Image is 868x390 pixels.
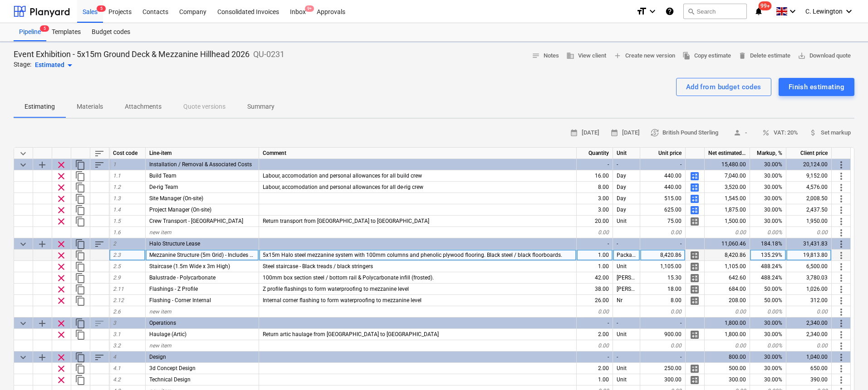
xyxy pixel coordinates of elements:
[836,295,847,306] span: More actions
[750,193,786,204] div: 30.00%
[689,193,700,204] span: Manage detailed breakdown for the row
[14,23,46,41] a: Pipeline5
[750,204,786,216] div: 30.00%
[836,261,847,272] span: More actions
[75,375,86,385] span: Duplicate row
[750,318,786,329] div: 30.00%
[40,25,49,32] span: 5
[786,272,832,284] div: 3,780.03
[570,128,599,138] span: [DATE]
[86,23,136,41] a: Budget codes
[750,306,786,318] div: 0.00%
[705,216,750,227] div: 1,500.00
[75,273,86,284] span: Duplicate row
[705,374,750,385] div: 300.00
[640,329,686,340] div: 900.00
[786,318,832,329] div: 2,340.00
[750,272,786,284] div: 488.24%
[149,252,333,258] span: Mezzanine Structure (5m Grid) - Includes 21mm Phenolic Plywood Flooring
[577,363,613,374] div: 2.00
[759,1,772,10] span: 99+
[705,295,750,306] div: 208.00
[56,250,67,261] span: Remove row
[750,329,786,340] div: 30.00%
[786,340,832,351] div: 0.00
[113,184,121,190] span: 1.2
[610,49,679,63] button: Create new version
[75,295,86,306] span: Duplicate row
[56,171,67,182] span: Remove row
[836,239,847,250] span: More actions
[705,363,750,374] div: 500.00
[94,148,105,159] span: Sort rows within table
[786,351,832,363] div: 1,040.00
[750,284,786,295] div: 50.00%
[56,329,67,340] span: Remove row
[149,195,203,202] span: Site Manager (On-site)
[75,318,86,329] span: Duplicate category
[613,159,640,170] div: -
[786,329,832,340] div: 2,340.00
[125,102,162,111] p: Attachments
[18,159,29,170] span: Collapse category
[46,23,86,41] div: Templates
[77,102,103,111] p: Materials
[577,193,613,204] div: 3.00
[805,8,843,15] span: C. Lewington
[689,295,700,306] span: Manage detailed breakdown for the row
[75,239,86,250] span: Duplicate category
[577,306,613,318] div: 0.00
[640,340,686,351] div: 0.00
[836,227,847,238] span: More actions
[705,351,750,363] div: 800.00
[613,250,640,261] div: Package
[786,182,832,193] div: 4,576.00
[75,352,86,363] span: Duplicate category
[682,52,691,60] span: file_copy
[733,129,741,137] span: person
[75,363,86,374] span: Duplicate row
[762,128,798,138] span: VAT: 20%
[613,351,640,363] div: -
[640,216,686,227] div: 75.00
[613,51,675,61] span: Create new version
[613,272,640,284] div: [PERSON_NAME]
[56,284,67,295] span: Remove row
[786,170,832,182] div: 9,152.00
[705,159,750,170] div: 15,480.00
[762,129,770,137] span: percent
[683,4,747,19] button: Search
[113,195,121,202] span: 1.3
[37,352,48,363] span: Add sub category to row
[750,340,786,351] div: 0.00%
[263,173,422,179] span: Labour, accomodation and personal allowances for all build crew
[786,148,832,159] div: Client price
[613,295,640,306] div: Nr
[705,318,750,329] div: 1,800.00
[750,351,786,363] div: 30.00%
[25,102,55,111] p: Estimating
[705,148,750,159] div: Net estimated cost
[640,363,686,374] div: 250.00
[113,218,121,224] span: 1.5
[750,250,786,261] div: 135.29%
[14,23,46,41] div: Pipeline
[789,81,844,93] div: Finish estimating
[149,229,172,236] span: new item
[836,250,847,261] span: More actions
[613,204,640,216] div: Day
[750,148,786,159] div: Markup, %
[805,126,854,140] button: Set markup
[836,159,847,170] span: More actions
[640,182,686,193] div: 440.00
[577,329,613,340] div: 2.00
[610,128,640,138] span: [DATE]
[750,363,786,374] div: 30.00%
[577,227,613,238] div: 0.00
[75,329,86,340] span: Duplicate row
[640,193,686,204] div: 515.00
[577,318,613,329] div: -
[263,218,429,224] span: Return transport from London to Buxton
[149,173,177,179] span: Build Team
